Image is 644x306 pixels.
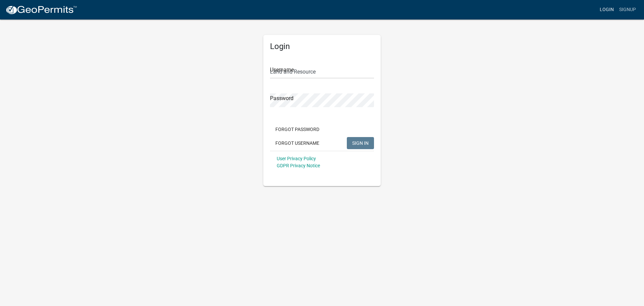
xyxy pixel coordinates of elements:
a: User Privacy Policy [277,156,316,161]
button: Forgot Username [270,137,325,149]
a: GDPR Privacy Notice [277,163,320,168]
a: Login [597,3,616,16]
a: Signup [616,3,639,16]
h5: Login [270,42,374,51]
span: SIGN IN [352,140,369,145]
button: Forgot Password [270,123,325,135]
button: SIGN IN [347,137,374,149]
